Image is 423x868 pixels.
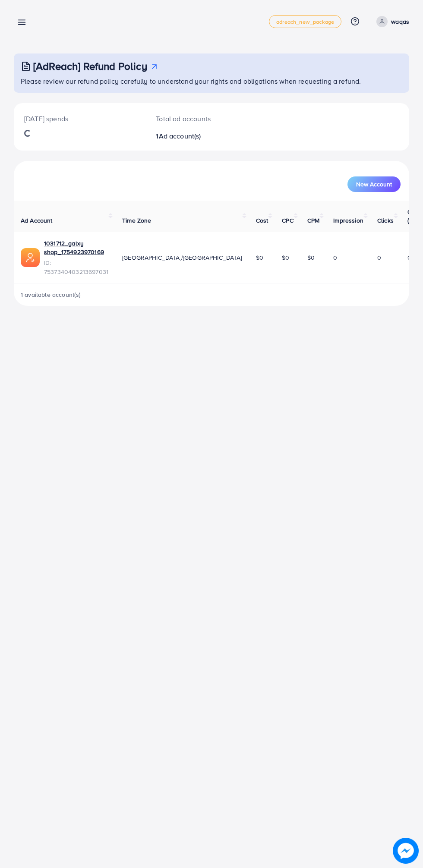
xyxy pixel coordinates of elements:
span: CTR (%) [407,208,419,225]
span: $0 [256,253,263,262]
span: Ad Account [21,216,53,225]
span: $0 [307,253,315,262]
span: 0 [333,253,337,262]
h3: [AdReach] Refund Policy [33,60,147,72]
span: Impression [333,216,363,225]
a: waqas [373,16,409,27]
span: adreach_new_package [276,19,334,25]
p: waqas [391,16,409,27]
span: CPC [282,216,293,225]
span: $0 [282,253,289,262]
span: Clicks [377,216,394,225]
span: 0 [377,253,381,262]
h2: 1 [156,132,234,140]
span: ID: 7537340403213697031 [44,258,108,276]
span: 0 [407,253,411,262]
span: Ad account(s) [159,131,201,141]
p: [DATE] spends [24,113,135,124]
span: Time Zone [122,216,151,225]
img: ic-ads-acc.e4c84228.svg [21,248,40,267]
span: [GEOGRAPHIC_DATA]/[GEOGRAPHIC_DATA] [122,253,242,262]
span: CPM [307,216,319,225]
p: Total ad accounts [156,113,234,124]
span: 1 available account(s) [21,290,81,299]
a: adreach_new_package [269,15,341,28]
span: Cost [256,216,268,225]
button: New Account [347,176,401,192]
a: 1031712_galxy shop_1754923970169 [44,239,108,257]
p: Please review our refund policy carefully to understand your rights and obligations when requesti... [21,76,404,86]
span: New Account [356,181,392,187]
img: image [393,838,419,864]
